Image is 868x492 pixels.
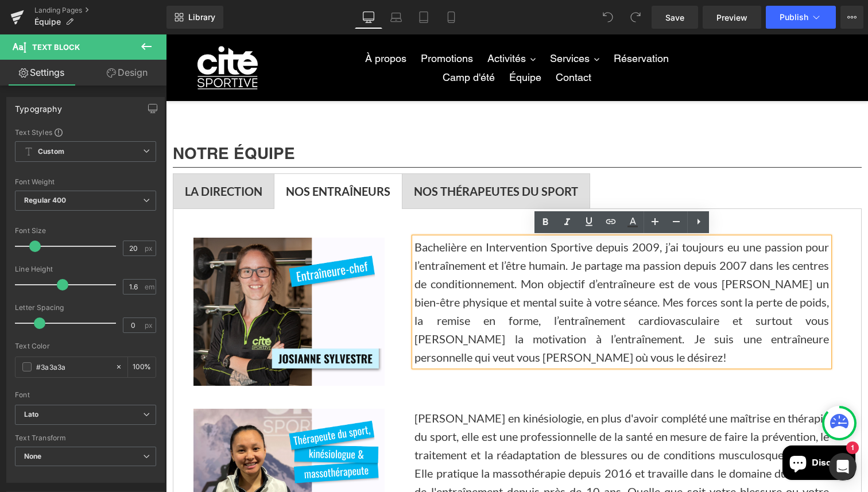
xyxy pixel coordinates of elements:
div: Font Size [15,227,156,235]
b: Regular 400 [24,196,67,204]
span: Publish [780,13,808,22]
input: Color [36,361,110,373]
span: Preview [716,11,747,24]
div: Letter Spacing [15,304,156,312]
button: Undo [596,6,619,29]
span: Activités [321,18,360,30]
button: Publish [766,6,836,29]
div: Open Intercom Messenger [829,453,857,481]
b: Custom [38,147,64,157]
div: Text Styles [15,127,156,137]
span: Camp d'été [277,37,329,49]
a: À propos [193,14,246,33]
span: em [145,283,154,290]
a: Laptop [382,6,410,29]
div: Line Height [15,265,156,273]
a: Desktop [355,6,382,29]
span: Équipe [343,37,375,49]
inbox-online-store-chat: Chat de la boutique en ligne Shopify [613,411,693,448]
span: Services [384,18,424,30]
img: citesportive [32,11,92,55]
button: Activités [316,14,375,33]
b: NOS THÉRAPEUTES DU SPORT [248,150,412,164]
a: Preview [703,6,761,29]
a: Mobile [437,6,465,29]
div: % [128,357,156,377]
a: Réservation [442,14,509,33]
button: More [840,6,863,29]
span: Save [665,11,684,24]
a: Tablet [410,6,437,29]
div: Font [15,391,156,399]
a: Landing Pages [34,6,166,15]
span: Réservation [448,18,503,30]
p: Bachelière en Intervention Sportive depuis 2009, j’ai toujours eu une passion pour l’entraînement... [249,203,663,332]
span: Équipe [34,17,61,26]
span: Library [188,12,215,22]
div: Text Color [15,342,156,350]
b: None [24,452,42,460]
a: Équipe [338,33,381,52]
div: Typography [15,98,62,114]
a: Design [86,60,169,86]
span: px [145,245,154,252]
button: Redo [624,6,647,29]
a: Camp d'été [271,33,335,52]
b: LA DIRECTION [19,150,96,164]
a: Promotions [249,14,313,33]
div: Text Transform [15,434,156,442]
a: Contact [384,33,431,52]
span: Contact [390,37,425,49]
p: NOTRE ÉQUIPE [7,111,696,127]
span: px [145,321,154,329]
button: Services [378,14,439,33]
div: Font Weight [15,178,156,186]
span: À propos [199,18,241,30]
span: Promotions [255,18,307,30]
span: Text Block [32,42,80,52]
a: New Library [166,6,223,29]
i: Lato [24,410,39,420]
strong: NOS ENTRAÎNEURS [120,150,224,164]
